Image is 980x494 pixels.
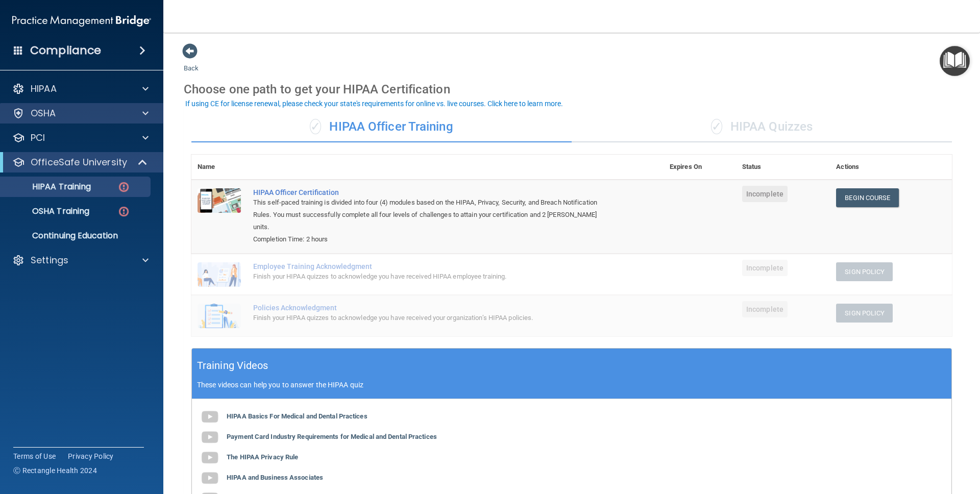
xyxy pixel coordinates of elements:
[197,357,268,375] h5: Training Videos
[13,465,97,476] span: Ⓒ Rectangle Health 2024
[836,262,893,281] button: Sign Policy
[7,231,146,241] p: Continuing Education
[31,254,68,266] p: Settings
[742,260,788,276] span: Incomplete
[13,451,56,461] a: Terms of Use
[253,196,612,233] div: This self-paced training is divided into four (4) modules based on the HIPAA, Privacy, Security, ...
[12,83,149,95] a: HIPAA
[253,312,612,324] div: Finish your HIPAA quizzes to acknowledge you have received your organization’s HIPAA policies.
[830,155,952,180] th: Actions
[31,83,57,95] p: HIPAA
[197,381,946,389] p: These videos can help you to answer the HIPAA quiz
[711,119,722,134] span: ✓
[227,474,323,481] b: HIPAA and Business Associates
[31,107,56,119] p: OSHA
[12,132,149,144] a: PCI
[253,270,612,283] div: Finish your HIPAA quizzes to acknowledge you have received HIPAA employee training.
[736,155,830,180] th: Status
[12,107,149,119] a: OSHA
[12,254,149,266] a: Settings
[836,304,893,323] button: Sign Policy
[200,407,220,427] img: gray_youtube_icon.38fcd6cc.png
[253,304,612,312] div: Policies Acknowledgment
[227,412,367,420] b: HIPAA Basics For Medical and Dental Practices
[227,453,298,461] b: The HIPAA Privacy Rule
[31,156,127,168] p: OfficeSafe University
[742,186,788,202] span: Incomplete
[310,119,321,134] span: ✓
[7,182,91,192] p: HIPAA Training
[836,188,898,207] a: Begin Course
[253,188,612,196] a: HIPAA Officer Certification
[940,46,970,76] button: Open Resource Center
[200,448,220,468] img: gray_youtube_icon.38fcd6cc.png
[31,132,45,144] p: PCI
[30,43,101,58] h4: Compliance
[12,11,151,31] img: PMB logo
[184,75,960,104] div: Choose one path to get your HIPAA Certification
[184,98,565,109] button: If using CE for license renewal, please check your state's requirements for online vs. live cours...
[12,156,148,168] a: OfficeSafe University
[253,233,612,245] div: Completion Time: 2 hours
[200,468,220,488] img: gray_youtube_icon.38fcd6cc.png
[227,433,437,440] b: Payment Card Industry Requirements for Medical and Dental Practices
[253,262,612,270] div: Employee Training Acknowledgment
[185,100,563,107] div: If using CE for license renewal, please check your state's requirements for online vs. live cours...
[184,52,199,72] a: Back
[191,155,247,180] th: Name
[7,206,89,216] p: OSHA Training
[68,451,114,461] a: Privacy Policy
[117,181,130,193] img: danger-circle.6113f641.png
[191,112,572,142] div: HIPAA Officer Training
[117,205,130,218] img: danger-circle.6113f641.png
[742,301,788,317] span: Incomplete
[664,155,736,180] th: Expires On
[572,112,952,142] div: HIPAA Quizzes
[200,427,220,448] img: gray_youtube_icon.38fcd6cc.png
